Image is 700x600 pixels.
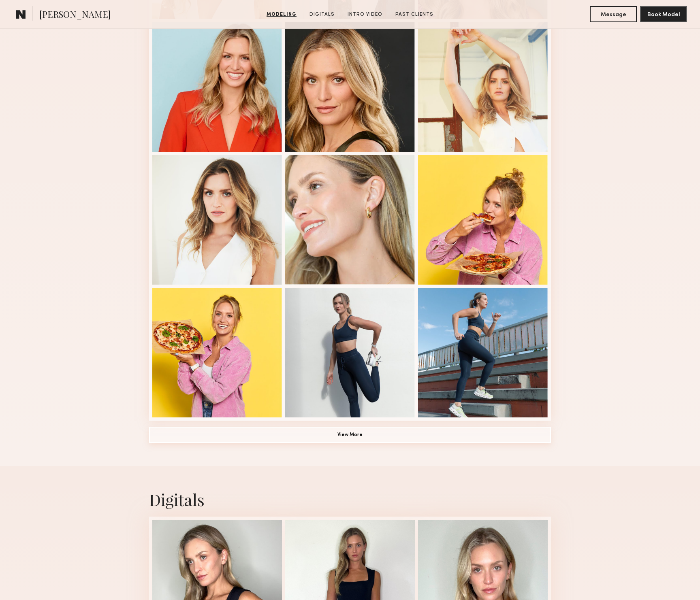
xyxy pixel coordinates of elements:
[306,11,338,18] a: Digitals
[149,427,551,443] button: View More
[640,11,687,17] a: Book Model
[344,11,386,18] a: Intro Video
[590,6,637,22] button: Message
[263,11,300,18] a: Modeling
[149,489,551,510] div: Digitals
[392,11,437,18] a: Past Clients
[640,6,687,22] button: Book Model
[39,8,111,22] span: [PERSON_NAME]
